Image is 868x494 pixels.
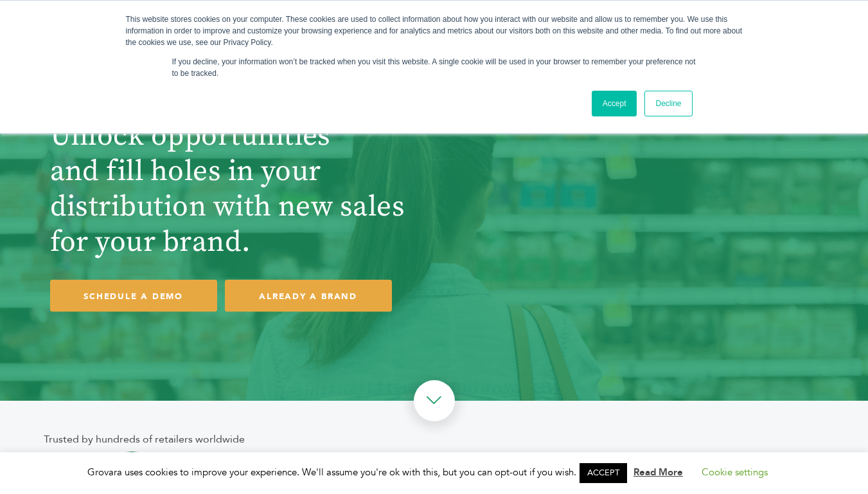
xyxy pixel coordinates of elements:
div: This website stores cookies on your computer. These cookies are used to collect information about... [126,14,743,48]
h1: Unlock opportunities and fill holes in your distribution with new sales for your brand. [50,118,428,260]
p: If you decline, your information won’t be tracked when you visit this website. A single cookie wi... [172,56,696,79]
span: Grovara uses cookies to improve your experience. We'll assume you're ok with this, but you can op... [87,466,781,479]
a: Accept [592,91,637,116]
a: Read More [633,466,683,479]
div: Trusted by hundreds of retailers worldwide [44,432,825,447]
a: SCHEDULE A DEMO [50,279,217,312]
a: Decline [644,91,692,116]
a: Cookie settings [702,466,768,479]
a: ALREADY A BRAND [225,279,392,312]
a: ACCEPT [580,463,627,483]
